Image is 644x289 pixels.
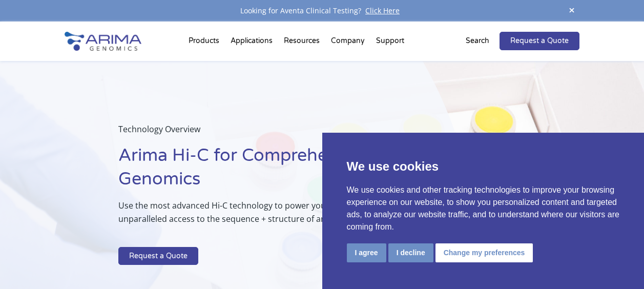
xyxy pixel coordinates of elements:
h1: Arima Hi-C for Comprehensive 3D Genomics [118,144,423,199]
button: I agree [347,243,386,262]
div: Looking for Aventa Clinical Testing? [65,4,580,17]
img: Arima-Genomics-logo [65,32,141,51]
a: Click Here [361,6,404,15]
button: I decline [388,243,433,262]
button: Change my preferences [435,243,533,262]
p: We use cookies [347,157,620,176]
p: We use cookies and other tracking technologies to improve your browsing experience on our website... [347,184,620,233]
a: Request a Quote [500,32,579,50]
p: Search [466,34,489,48]
p: Use the most advanced Hi-C technology to power your discoveries with unparalleled access to the s... [118,199,423,234]
a: Request a Quote [118,247,198,265]
p: Technology Overview [118,122,423,144]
